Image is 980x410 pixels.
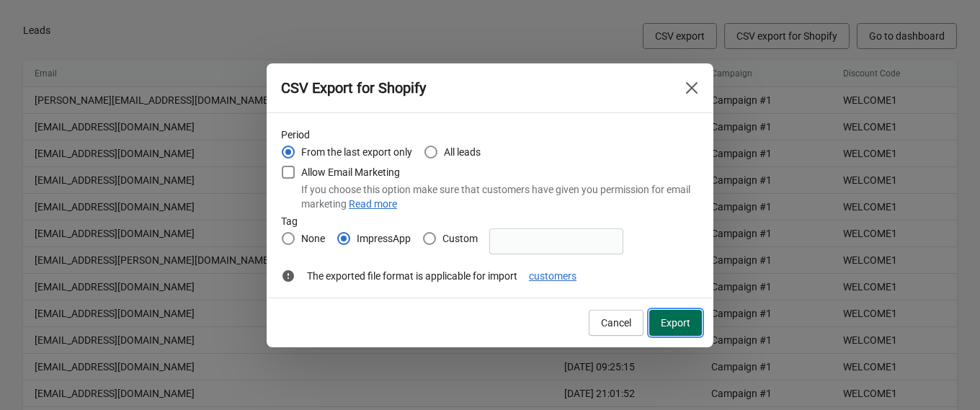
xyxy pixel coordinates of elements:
a: Read more [349,198,397,210]
span: None [301,233,325,244]
span: Export [661,317,690,329]
span: Allow Email Marketing [301,166,400,178]
span: From the last export only [301,146,412,158]
span: All leads [444,146,481,158]
button: Close [679,75,705,101]
span: Custom [442,233,478,244]
span: The exported file format is applicable for import [307,270,517,282]
span: ImpressApp [357,233,411,244]
button: Cancel [589,310,643,336]
span: Cancel [601,317,631,329]
section: Period Tag [267,113,713,298]
button: Export [649,310,702,336]
span: If you choose this option make sure that customers have given you permission for email marketing [301,184,690,210]
h2: CSV Export for Shopify [281,79,664,97]
a: customers [529,270,576,282]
